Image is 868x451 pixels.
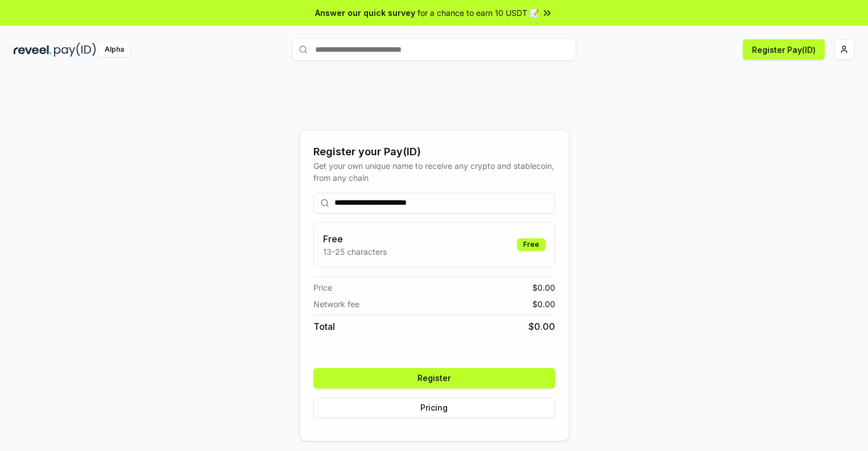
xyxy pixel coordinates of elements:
[517,238,545,251] div: Free
[323,232,387,246] h3: Free
[313,282,332,293] span: Price
[313,368,555,388] button: Register
[313,144,555,160] div: Register your Pay(ID)
[743,39,825,60] button: Register Pay(ID)
[315,7,415,19] span: Answer our quick survey
[98,43,130,57] div: Alpha
[313,160,555,184] div: Get your own unique name to receive any crypto and stablecoin, from any chain
[14,43,52,57] img: reveel_dark
[532,282,555,293] span: $ 0.00
[54,43,96,57] img: pay_id
[313,298,359,310] span: Network fee
[313,398,555,418] button: Pricing
[313,320,335,333] span: Total
[532,298,555,310] span: $ 0.00
[418,7,539,19] span: for a chance to earn 10 USDT 📝
[323,246,387,258] p: 13-25 characters
[528,320,555,333] span: $ 0.00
